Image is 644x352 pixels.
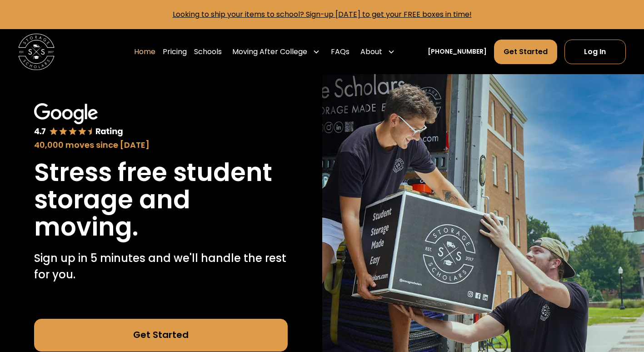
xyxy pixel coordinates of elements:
[18,34,55,70] a: home
[229,39,324,65] div: Moving After College
[18,34,55,70] img: Storage Scholars main logo
[34,319,288,352] a: Get Started
[564,40,626,64] a: Log In
[34,103,123,137] img: Google 4.7 star rating
[494,40,557,64] a: Get Started
[360,46,382,57] div: About
[428,47,487,56] a: [PHONE_NUMBER]
[173,9,472,20] a: Looking to ship your items to school? Sign-up [DATE] to get your FREE boxes in time!
[331,39,349,65] a: FAQs
[134,39,155,65] a: Home
[194,39,222,65] a: Schools
[232,46,307,57] div: Moving After College
[163,39,187,65] a: Pricing
[357,39,399,65] div: About
[34,139,288,151] div: 40,000 moves since [DATE]
[34,250,288,283] p: Sign up in 5 minutes and we'll handle the rest for you.
[34,159,288,241] h1: Stress free student storage and moving.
